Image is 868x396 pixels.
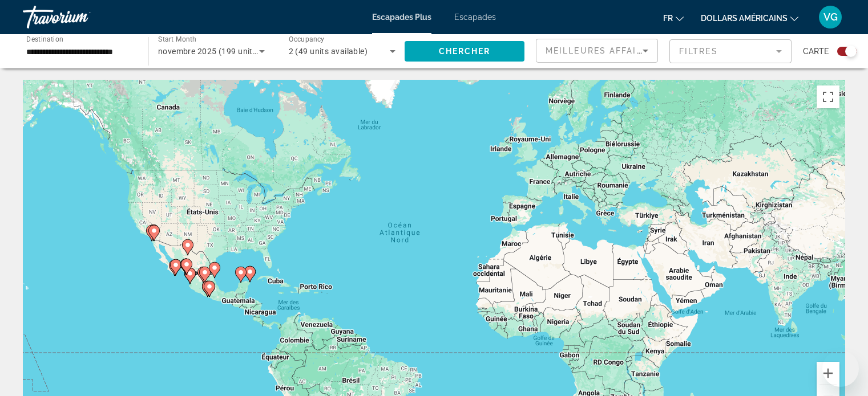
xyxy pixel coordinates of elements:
[158,47,296,56] span: novembre 2025 (199 units available)
[23,2,137,32] a: Travorium
[289,35,325,43] span: Occupancy
[289,47,368,56] span: 2 (49 units available)
[822,350,859,387] iframe: Bouton de lancement de la fenêtre de messagerie
[669,39,792,64] button: Filter
[817,362,839,385] button: Zoom avant
[405,41,524,62] button: Chercher
[26,35,63,43] span: Destination
[454,13,496,22] a: Escapades
[701,10,798,26] button: Changer de devise
[663,14,673,23] font: fr
[815,5,845,29] button: Menu utilisateur
[663,10,684,26] button: Changer de langue
[546,46,655,55] span: Meilleures affaires
[701,14,788,23] font: dollars américains
[372,13,431,22] a: Escapades Plus
[817,85,839,108] button: Passer en plein écran
[546,44,648,58] mat-select: Sort by
[439,47,491,56] span: Chercher
[823,11,838,23] font: VG
[158,35,196,43] span: Start Month
[803,43,829,59] span: Carte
